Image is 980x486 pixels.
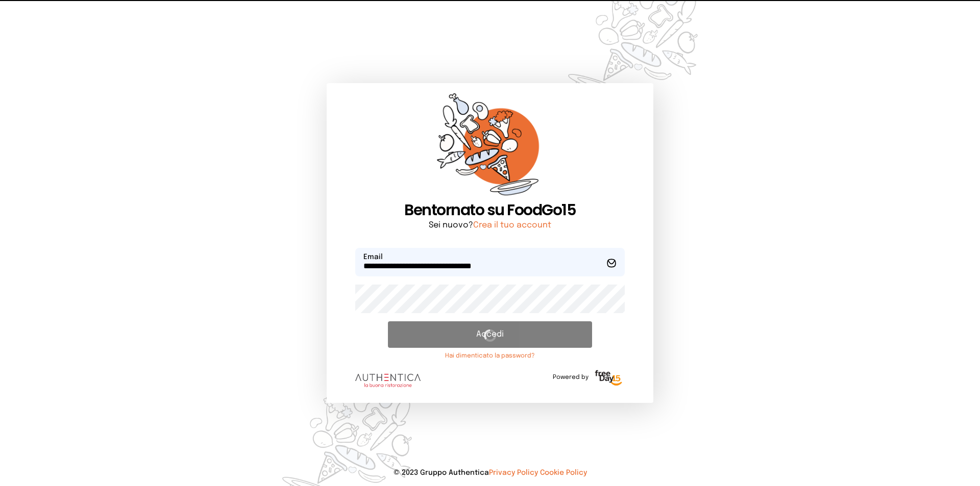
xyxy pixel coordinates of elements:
[473,221,551,229] a: Crea il tuo account
[355,374,421,387] img: logo.8f33a47.png
[355,201,625,219] h1: Bentornato su FoodGo15
[593,368,625,389] img: logo-freeday.3e08031.png
[437,93,543,201] img: sticker-orange.65babaf.png
[16,468,964,478] p: © 2023 Gruppo Authentica
[388,352,592,360] a: Hai dimenticato la password?
[540,469,587,476] a: Cookie Policy
[553,373,589,381] span: Powered by
[355,219,625,232] p: Sei nuovo?
[489,469,538,476] a: Privacy Policy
